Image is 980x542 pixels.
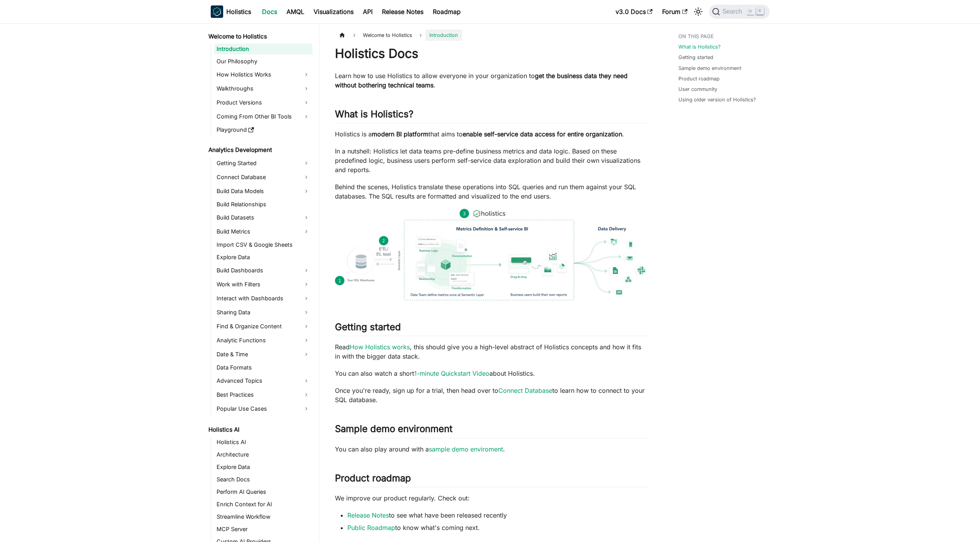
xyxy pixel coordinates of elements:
[214,362,312,373] a: Data Formats
[425,30,462,41] span: Introduction
[214,211,312,224] a: Build Datasets
[335,108,647,123] h2: What is Holistics?
[226,7,251,16] b: Holistics
[206,145,312,155] a: Analytics Development
[214,334,312,347] a: Analytic Functions
[347,524,395,532] a: Public Roadmap
[358,5,377,18] a: API
[678,96,756,103] a: Using older version of Holistics?
[214,96,312,109] a: Product Versions
[211,5,223,18] img: Holistics
[678,75,720,82] a: Product roadmap
[214,524,312,535] a: MCP Server
[335,209,647,300] img: How Holistics fits in your Data Stack
[657,5,692,18] a: Forum
[720,8,747,15] span: Search
[335,472,647,487] h2: Product roadmap
[214,264,312,277] a: Build Dashboards
[214,389,312,401] a: Best Practices
[335,30,647,41] nav: Breadcrumbs
[359,30,416,41] span: Welcome to Holistics
[214,375,312,387] a: Advanced Topics
[678,43,721,51] a: What is Holistics?
[206,31,312,42] a: Welcome to Holistics
[214,199,312,210] a: Build Relationships
[214,252,312,263] a: Explore Data
[335,182,647,201] p: Behind the scenes, Holistics translate these operations into SQL queries and run them against you...
[347,511,389,519] a: Release Notes
[335,46,647,61] h1: Holistics Docs
[214,437,312,448] a: Holistics AI
[203,23,319,542] nav: Docs sidebar
[214,306,312,319] a: Sharing Data
[214,44,312,54] a: Introduction
[214,403,312,415] a: Popular Use Cases
[414,369,489,377] a: 1-minute Quickstart Video
[335,386,647,404] p: Once you're ready, sign up for a trial, then head over to to learn how to connect to your SQL dat...
[211,5,251,18] a: HolisticsHolistics
[214,486,312,497] a: Perform AI Queries
[335,71,647,90] p: Learn how to use Holistics to allow everyone in your organization to .
[611,5,657,18] a: v3.0 Docs
[429,445,503,453] a: sample demo enviroment
[214,239,312,250] a: Import CSV & Google Sheets
[214,278,312,291] a: Work with Filters
[692,5,704,18] button: Switch between dark and light mode (currently light mode)
[678,54,713,61] a: Getting started
[282,5,309,18] a: AMQL
[214,449,312,460] a: Architecture
[335,146,647,174] p: In a nutshell: Holistics let data teams pre-define business metrics and data logic. Based on thes...
[257,5,282,18] a: Docs
[214,124,312,135] a: Playground
[214,511,312,522] a: Streamline Workflow
[498,387,552,394] a: Connect Database
[372,130,428,138] strong: modern BI platform
[350,343,410,351] a: How Holistics works
[214,499,312,510] a: Enrich Context for AI
[214,225,312,238] a: Build Metrics
[678,85,717,93] a: User community
[214,56,312,67] a: Our Philosophy
[214,171,312,183] a: Connect Database
[335,369,647,378] p: You can also watch a short about Holistics.
[335,493,647,503] p: We improve our product regularly. Check out:
[335,30,350,41] a: Home page
[463,130,622,138] strong: enable self-service data access for entire organization
[214,185,312,197] a: Build Data Models
[214,348,312,361] a: Date & Time
[214,292,312,305] a: Interact with Dashboards
[214,320,312,333] a: Find & Organize Content
[309,5,358,18] a: Visualizations
[206,424,312,435] a: Holistics AI
[347,523,647,532] li: to know what's coming next.
[678,64,741,72] a: Sample demo environment
[214,157,312,169] a: Getting Started
[335,129,647,139] p: Holistics is a that aims to .
[214,462,312,472] a: Explore Data
[428,5,465,18] a: Roadmap
[335,321,647,336] h2: Getting started
[747,8,755,15] kbd: ⌘
[214,82,312,95] a: Walkthroughs
[335,444,647,454] p: You can also play around with a .
[756,8,764,15] kbd: K
[214,474,312,485] a: Search Docs
[709,5,769,19] button: Search (Command+K)
[335,342,647,361] p: Read , this should give you a high-level abstract of Holistics concepts and how it fits in with t...
[335,423,647,438] h2: Sample demo environment
[377,5,428,18] a: Release Notes
[214,110,312,123] a: Coming From Other BI Tools
[214,68,312,81] a: How Holistics Works
[347,511,647,520] li: to see what have been released recently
